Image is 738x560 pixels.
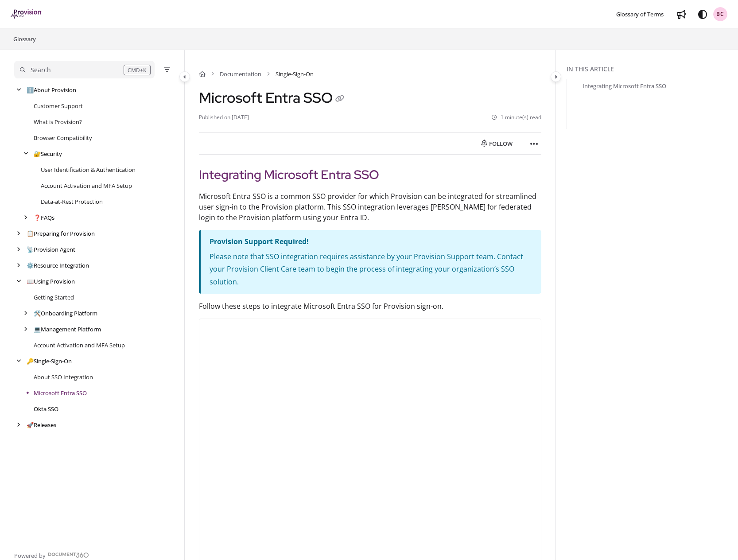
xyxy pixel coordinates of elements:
[14,421,23,429] div: arrow
[492,113,541,122] li: 1 minute(s) read
[21,325,30,334] div: arrow
[27,261,34,269] span: ⚙️
[179,71,190,82] button: Category toggle
[14,551,46,560] span: Powered by
[199,301,541,311] p: Follow these steps to integrate Microsoft Entra SSO for Provision sign-on.
[27,86,34,94] span: ℹ️
[199,113,249,122] li: Published on [DATE]
[14,549,89,560] a: Powered by Document360 - opens in a new tab
[34,341,125,350] a: Account Activation and MFA Setup
[34,325,41,333] span: 💻
[34,404,58,413] a: Okta SSO
[583,82,666,90] a: Integrating Microsoft Entra SSO
[616,10,664,18] span: Glossary of Terms
[14,245,23,254] div: arrow
[199,70,206,78] a: Home
[27,86,76,94] a: About Provision
[14,229,23,238] div: arrow
[199,165,541,184] h2: Integrating Microsoft Entra SSO
[210,250,532,288] p: Please note that SSO integration requires assistance by your Provision Support team. Contact your...
[199,89,347,106] h1: Microsoft Entra SSO
[21,214,30,222] div: arrow
[34,214,41,222] span: ❓
[34,325,101,334] a: Management Platform
[34,373,93,381] a: About SSO Integration
[34,150,41,158] span: 🔐
[21,309,30,318] div: arrow
[27,357,72,366] a: Single-Sign-On
[551,71,561,82] button: Category toggle
[124,65,151,75] div: CMD+K
[48,552,89,558] img: Document360
[27,421,34,429] span: 🚀
[199,191,541,223] p: Microsoft Entra SSO is a common SSO provider for which Provision can be integrated for streamline...
[14,86,23,94] div: arrow
[11,9,42,19] img: brand logo
[27,229,34,237] span: 📋
[27,357,34,365] span: 🔑
[41,165,136,174] a: User Identification & Authentication
[14,261,23,270] div: arrow
[34,149,62,158] a: Security
[674,7,688,21] a: Whats new
[220,70,261,78] a: Documentation
[34,133,92,142] a: Browser Compatibility
[474,136,520,151] button: Follow
[713,7,727,21] button: BC
[34,117,82,126] a: What is Provision?
[27,277,34,285] span: 📖
[12,34,37,44] a: Glossary
[34,309,41,317] span: 🛠️
[276,70,314,78] span: Single-Sign-On
[34,293,74,302] a: Getting Started
[27,245,75,254] a: Provision Agent
[210,237,309,246] strong: Provision Support Required!
[27,261,89,270] a: Resource Integration
[41,197,103,206] a: Data-at-Rest Protection
[14,277,23,286] div: arrow
[41,181,132,190] a: Account Activation and MFA Setup
[27,277,75,286] a: Using Provision
[695,7,710,21] button: Theme options
[567,64,734,74] div: In this article
[34,213,54,222] a: FAQs
[11,9,42,19] a: Project logo
[716,10,724,19] span: BC
[31,65,51,75] div: Search
[27,420,56,429] a: Releases
[34,309,97,318] a: Onboarding Platform
[162,64,172,75] button: Filter
[527,136,541,151] button: Article more options
[14,357,23,366] div: arrow
[333,92,347,106] button: Copy link of Microsoft Entra SSO
[34,389,87,397] a: Microsoft Entra SSO
[14,61,155,78] button: Search
[27,229,95,238] a: Preparing for Provision
[34,101,83,110] a: Customer Support
[21,150,30,158] div: arrow
[27,245,34,253] span: 📡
